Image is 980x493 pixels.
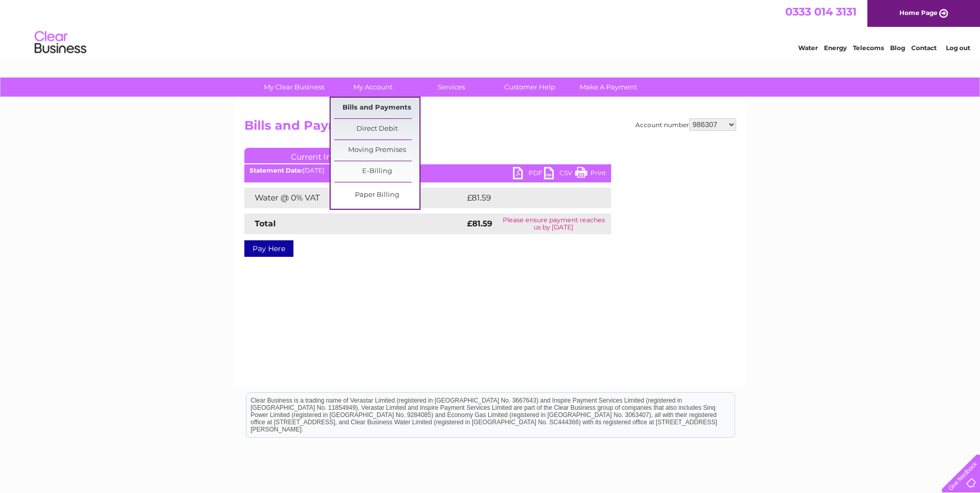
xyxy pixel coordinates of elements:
h2: Bills and Payments [244,118,736,138]
a: Make A Payment [566,78,651,97]
a: Contact [911,44,937,52]
div: Clear Business is a trading name of Verastar Limited (registered in [GEOGRAPHIC_DATA] No. 3667643... [246,6,735,50]
td: Please ensure payment reaches us by [DATE] [496,213,611,234]
a: Telecoms [853,44,884,52]
a: E-Billing [334,161,419,182]
a: Customer Help [487,78,572,97]
a: CSV [544,167,575,182]
b: Statement Date: [250,166,303,174]
a: My Clear Business [252,78,337,97]
a: Bills and Payments [334,98,419,118]
strong: £81.59 [467,219,492,228]
a: PDF [513,167,544,182]
a: Paper Billing [334,185,419,206]
a: Log out [946,44,970,52]
a: Energy [824,44,847,52]
div: [DATE] [244,167,611,174]
a: My Account [330,78,415,97]
a: 0333 014 3131 [785,5,857,18]
a: Current Invoice [244,148,399,163]
a: Services [409,78,494,97]
div: Account number [635,118,736,131]
a: Pay Here [244,240,293,257]
a: Blog [890,44,905,52]
td: £81.59 [464,188,589,208]
a: Print [575,167,606,182]
a: Water [798,44,818,52]
td: Water @ 0% VAT [244,188,464,208]
a: Direct Debit [334,119,419,140]
strong: Total [255,219,276,228]
img: logo.png [34,27,87,58]
a: Moving Premises [334,140,419,161]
